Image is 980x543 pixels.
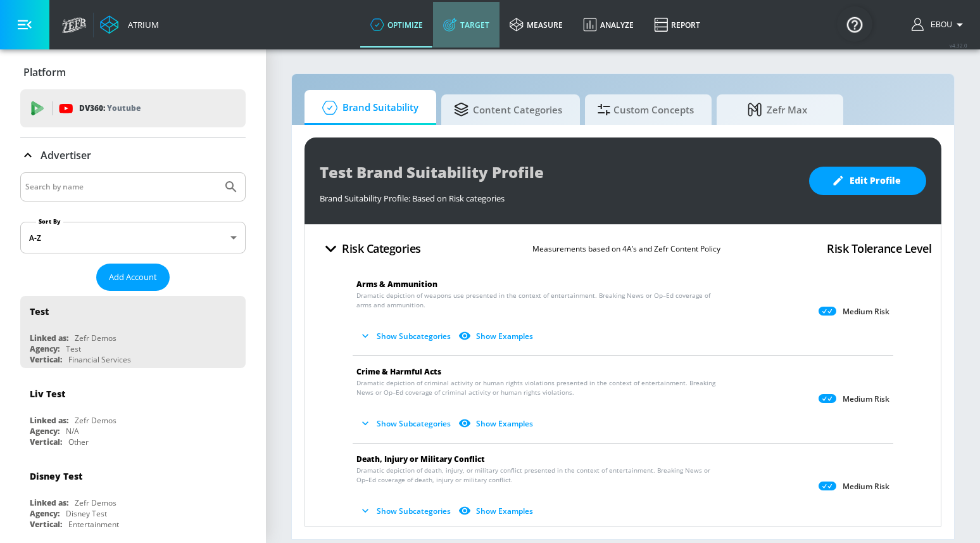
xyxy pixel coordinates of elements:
[20,296,246,368] div: TestLinked as:Zefr DemosAgency:TestVertical:Financial Services
[827,240,931,257] h4: Risk Tolerance Level
[68,354,131,365] div: Financial Services
[20,461,246,533] div: Disney TestLinked as:Zefr DemosAgency:Disney TestVertical:Entertainment
[320,186,796,204] div: Brand Suitability Profile: Based on Risk categories
[20,89,246,127] div: DV360: Youtube
[20,378,246,450] div: Liv TestLinked as:Zefr DemosAgency:N/AVertical:Other
[356,291,715,310] span: Dramatic depiction of weapons use presented in the context of entertainment. Breaking News or Op–...
[315,234,426,264] button: Risk Categories
[356,413,456,434] button: Show Subcategories
[66,343,81,354] div: Test
[456,326,538,347] button: Show Examples
[30,426,60,437] div: Agency:
[356,326,456,347] button: Show Subcategories
[499,2,573,48] a: measure
[834,173,901,189] span: Edit Profile
[30,343,60,354] div: Agency:
[356,501,456,521] button: Show Subcategories
[950,42,967,49] span: v 4.32.0
[30,354,62,365] div: Vertical:
[30,333,68,343] div: Linked as:
[30,388,65,400] div: Liv Test
[837,6,872,42] button: Open Resource Center
[79,101,141,115] p: DV360:
[433,2,499,48] a: Target
[66,508,107,519] div: Disney Test
[30,305,49,317] div: Test
[342,240,421,257] h4: Risk Categories
[123,19,159,30] div: Atrium
[532,242,720,255] p: Measurements based on 4A’s and Zefr Content Policy
[30,497,68,508] div: Linked as:
[30,519,62,530] div: Vertical:
[20,137,246,173] div: Advertiser
[23,65,66,79] p: Platform
[843,482,889,492] p: Medium Risk
[843,307,889,317] p: Medium Risk
[356,279,437,290] span: Arms & Ammunition
[30,415,68,426] div: Linked as:
[912,17,967,32] button: Ebou
[729,94,826,125] span: Zefr Max
[809,167,926,195] button: Edit Profile
[75,415,116,426] div: Zefr Demos
[644,2,710,48] a: Report
[75,333,116,343] div: Zefr Demos
[68,437,89,447] div: Other
[41,148,91,162] p: Advertiser
[66,426,79,437] div: N/A
[454,94,562,125] span: Content Categories
[25,179,217,195] input: Search by name
[356,378,715,397] span: Dramatic depiction of criminal activity or human rights violations presented in the context of en...
[356,454,485,464] span: Death, Injury or Military Conflict
[843,394,889,404] p: Medium Risk
[598,94,694,125] span: Custom Concepts
[109,270,157,284] span: Add Account
[107,101,141,115] p: Youtube
[20,54,246,90] div: Platform
[356,366,441,377] span: Crime & Harmful Acts
[30,437,62,447] div: Vertical:
[20,222,246,253] div: A-Z
[96,264,170,291] button: Add Account
[30,508,60,519] div: Agency:
[68,519,119,530] div: Entertainment
[36,217,63,226] label: Sort By
[317,93,418,123] span: Brand Suitability
[30,470,82,482] div: Disney Test
[75,497,116,508] div: Zefr Demos
[456,501,538,521] button: Show Examples
[456,413,538,434] button: Show Examples
[100,15,159,34] a: Atrium
[356,466,715,485] span: Dramatic depiction of death, injury, or military conflict presented in the context of entertainme...
[926,20,952,29] span: login as: ebou.njie@zefr.com
[573,2,644,48] a: Analyze
[360,2,433,48] a: optimize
